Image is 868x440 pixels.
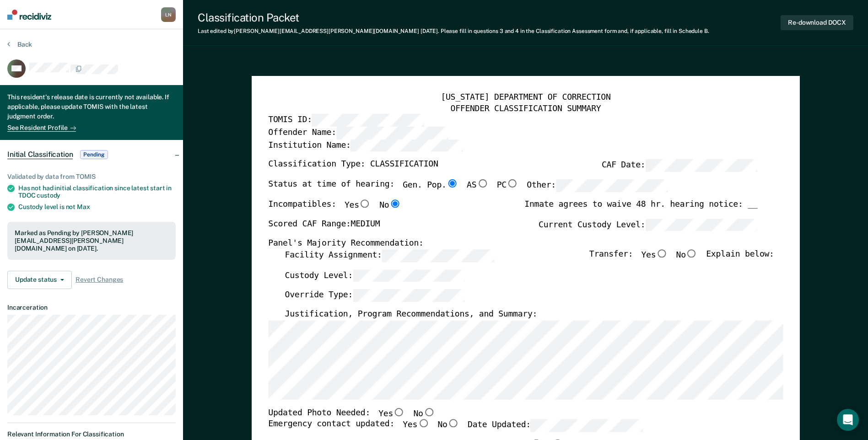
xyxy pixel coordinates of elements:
div: [US_STATE] DEPARTMENT OF CORRECTION [268,92,783,103]
label: Other: [527,179,668,192]
label: Yes [378,408,405,419]
dt: Incarceration [7,304,176,311]
button: Re-download DOCX [781,15,853,30]
label: Classification Type: CLASSIFICATION [268,160,438,172]
button: Back [7,40,32,48]
label: Scored CAF Range: MEDIUM [268,219,380,231]
input: No [686,249,698,258]
input: No [389,199,401,208]
div: Last edited by [PERSON_NAME][EMAIL_ADDRESS][PERSON_NAME][DOMAIN_NAME] . Please fill in questions ... [198,28,709,34]
label: AS [467,179,488,192]
input: Yes [359,199,371,208]
span: Pending [80,150,108,159]
input: Offender Name: [336,127,448,140]
img: Recidiviz [7,10,51,20]
label: TOMIS ID: [268,114,424,127]
span: [DATE] [421,28,438,34]
input: Yes [417,419,429,428]
label: Yes [345,199,371,211]
input: Gen. Pop. [446,179,458,188]
label: Custody Level: [285,269,465,282]
dt: Relevant Information For Classification [7,430,176,438]
label: Justification, Program Recommendations, and Summary: [285,309,537,320]
div: Emergency contact updated: [268,419,643,440]
label: Gen. Pop. [403,179,458,192]
label: No [676,249,697,262]
div: Status at time of hearing: [268,179,668,199]
label: Date Updated: [468,419,643,432]
span: Initial Classification [7,150,73,159]
div: L N [161,7,176,22]
label: No [413,408,435,419]
input: Other: [556,179,668,192]
span: custody [37,192,60,199]
input: Institution Name: [350,140,463,152]
input: PC [507,179,518,188]
div: Panel's Majority Recommendation: [268,239,757,250]
div: Custody level is not [18,203,176,211]
label: No [437,419,459,432]
span: Revert Changes [75,276,123,284]
input: Override Type: [353,290,465,302]
input: Yes [393,408,405,416]
label: Override Type: [285,290,465,302]
label: Facility Assignment: [285,249,494,262]
div: Inmate agrees to waive 48 hr. hearing notice: __ [524,199,757,219]
div: Transfer: Explain below: [589,249,774,269]
input: Current Custody Level: [645,219,757,231]
div: Classification Packet [198,11,709,24]
input: Facility Assignment: [382,249,494,262]
label: PC [496,179,518,192]
label: Current Custody Level: [539,219,757,231]
div: This resident's release date is currently not available. If applicable, please update TOMIS with ... [7,92,176,123]
div: Marked as Pending by [PERSON_NAME][EMAIL_ADDRESS][PERSON_NAME][DOMAIN_NAME] on [DATE]. [15,229,168,252]
input: No [423,408,435,416]
input: CAF Date: [645,160,757,172]
input: TOMIS ID: [312,114,424,127]
label: Yes [641,249,668,262]
div: Has not had initial classification since latest start in TDOC [18,184,176,200]
div: Incompatibles: [268,199,401,219]
a: See Resident Profile [7,124,76,132]
input: Date Updated: [531,419,643,432]
label: Yes [403,419,429,432]
div: OFFENDER CLASSIFICATION SUMMARY [268,103,783,114]
input: AS [476,179,488,188]
label: Offender Name: [268,127,448,140]
input: Custody Level: [353,269,465,282]
label: CAF Date: [602,160,757,172]
label: No [379,199,401,211]
input: Yes [656,249,668,258]
input: No [447,419,459,428]
button: LN [161,7,176,22]
button: Update status [7,271,72,289]
span: Max [77,203,90,210]
div: Updated Photo Needed: [268,408,435,419]
div: Open Intercom Messenger [837,409,859,431]
div: Validated by data from TOMIS [7,173,176,181]
label: Institution Name: [268,140,463,152]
